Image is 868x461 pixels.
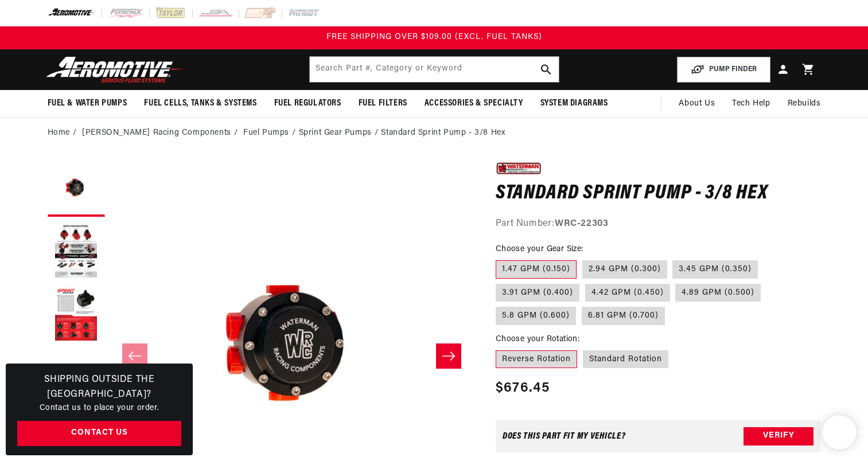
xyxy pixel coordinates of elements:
div: Part Number: [496,217,821,232]
label: Reverse Rotation [496,350,577,369]
summary: Rebuilds [779,90,830,118]
h3: Shipping Outside the [GEOGRAPHIC_DATA]? [17,373,181,402]
button: PUMP FINDER [677,57,770,83]
a: [PERSON_NAME] Racing Components [82,127,231,139]
button: Load image 3 in gallery view [48,286,105,343]
a: Contact Us [17,421,181,447]
span: Rebuilds [788,97,821,110]
strong: WRC-22303 [555,219,608,228]
span: Accessories & Specialty [425,97,523,110]
span: Tech Help [732,97,770,110]
summary: Fuel Regulators [266,90,350,117]
li: Standard Sprint Pump - 3/8 Hex [381,127,505,139]
button: Slide left [122,343,147,369]
input: Search by Part Number, Category or Keyword [310,57,559,82]
span: System Diagrams [540,97,608,110]
summary: Accessories & Specialty [416,90,532,117]
span: Fuel Regulators [274,97,341,110]
legend: Choose your Rotation: [496,333,581,345]
label: 6.81 GPM (0.700) [582,307,665,325]
label: 5.8 GPM (0.600) [496,307,576,325]
div: Does This part fit My vehicle? [503,432,626,441]
a: Fuel Pumps [243,127,289,139]
span: About Us [679,99,715,108]
a: About Us [670,90,723,118]
span: FREE SHIPPING OVER $109.00 (EXCL. FUEL TANKS) [326,33,542,41]
nav: breadcrumbs [48,127,821,139]
button: Load image 2 in gallery view [48,222,105,280]
span: $676.45 [496,378,550,399]
span: Fuel & Water Pumps [48,97,127,110]
label: Standard Rotation [583,350,668,369]
img: Aeromotive [43,56,186,83]
summary: Fuel & Water Pumps [39,90,136,117]
label: 3.91 GPM (0.400) [496,284,579,302]
summary: Fuel Cells, Tanks & Systems [135,90,265,117]
label: 2.94 GPM (0.300) [582,260,667,279]
button: search button [534,57,559,82]
label: 4.42 GPM (0.450) [585,284,670,302]
li: Sprint Gear Pumps [299,127,382,139]
button: Load image 4 in gallery view [48,349,105,406]
p: Contact us to place your order. [17,402,181,415]
legend: Choose your Gear Size: [496,243,585,255]
span: Fuel Cells, Tanks & Systems [144,97,256,110]
a: Home [48,127,70,139]
label: 1.47 GPM (0.150) [496,260,577,279]
span: Fuel Filters [359,97,407,110]
h1: Standard Sprint Pump - 3/8 Hex [496,185,821,203]
summary: System Diagrams [532,90,617,117]
button: Slide right [436,343,461,369]
label: 3.45 GPM (0.350) [672,260,758,279]
button: Load image 1 in gallery view [48,159,105,217]
label: 4.89 GPM (0.500) [675,284,761,302]
summary: Fuel Filters [350,90,416,117]
summary: Tech Help [723,90,779,118]
button: Verify [744,427,813,446]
